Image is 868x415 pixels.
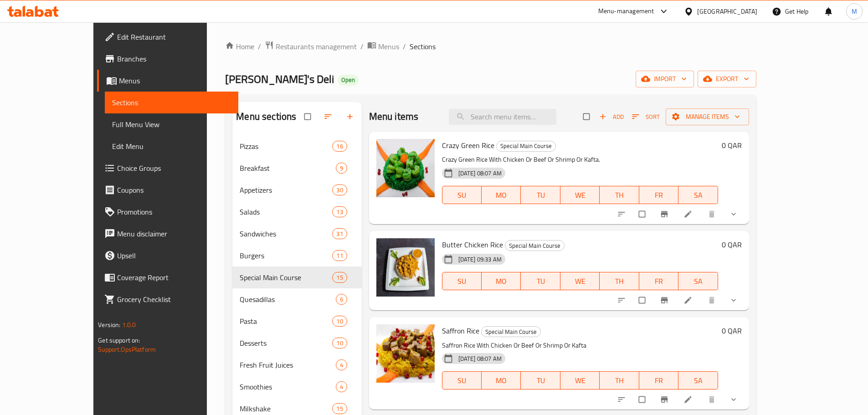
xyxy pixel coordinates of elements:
div: items [332,228,347,239]
div: Special Main Course [496,141,556,152]
button: sort-choices [611,389,633,410]
span: [DATE] 08:07 AM [455,354,505,363]
span: Restaurants management [276,41,357,52]
span: Saffron Rice [442,324,479,338]
img: Butter Chicken Rice [376,238,435,297]
span: FR [643,374,675,387]
button: show more [724,290,745,310]
div: Desserts10 [232,332,361,354]
li: / [360,41,364,52]
div: Pasta10 [232,310,361,332]
span: Manage items [673,111,742,123]
span: Salads [240,206,332,217]
img: Saffron Rice [376,324,435,383]
div: items [332,272,347,283]
a: Promotions [97,201,238,223]
span: MO [485,275,517,288]
div: items [332,141,347,152]
div: items [332,250,347,261]
span: 10 [333,317,346,326]
a: Edit Restaurant [97,26,238,48]
button: import [636,71,694,87]
span: TU [524,275,556,288]
div: Appetizers30 [232,179,361,201]
div: Special Main Course [505,240,565,251]
span: Sections [410,41,436,52]
div: Open [338,75,359,86]
span: Pasta [240,316,332,327]
a: Menu disclaimer [97,223,238,245]
span: 11 [333,251,346,260]
div: items [332,316,347,327]
h2: Menu sections [236,110,296,123]
div: items [336,381,347,392]
div: Menu-management [598,6,654,17]
a: Support.OpsPlatform [98,343,156,355]
span: Coverage Report [117,272,231,283]
button: sort-choices [611,290,633,310]
a: Menus [97,70,238,92]
button: MO [482,272,521,290]
button: Add section [340,107,362,127]
span: Milkshake [240,403,332,414]
button: TH [600,272,639,290]
span: MO [485,189,517,202]
span: TH [603,189,635,202]
a: Edit Menu [105,135,238,157]
span: export [705,73,749,85]
div: Burgers [240,250,332,261]
button: TU [521,371,560,389]
button: export [698,71,756,87]
button: Manage items [666,108,749,125]
div: items [332,338,347,348]
a: Sections [105,92,238,113]
span: Upsell [117,250,231,261]
span: SU [446,374,478,387]
button: sort-choices [611,204,633,224]
button: WE [560,272,600,290]
input: search [449,109,556,125]
p: Saffron Rice With Chicken Or Beef Or Shrimp Or Kafta [442,340,718,351]
div: Special Main Course [481,326,541,337]
button: WE [560,371,600,389]
span: Menus [119,75,231,86]
button: TH [600,371,639,389]
span: 1.0.0 [122,319,136,331]
span: Menus [378,41,399,52]
span: 9 [336,164,347,173]
span: FR [643,275,675,288]
span: Add item [597,110,626,124]
span: Menu disclaimer [117,228,231,239]
div: [GEOGRAPHIC_DATA] [697,6,757,16]
span: Version: [98,319,120,331]
span: TH [603,275,635,288]
span: Sort [632,112,660,122]
p: Crazy Green Rice With Chicken Or Beef Or Shrimp Or Kafta. [442,154,718,165]
button: Sort [630,110,662,124]
span: import [643,73,687,85]
button: show more [724,204,745,224]
button: FR [639,371,678,389]
span: Appetizers [240,184,332,195]
span: 4 [336,361,347,369]
svg: Show Choices [729,296,738,305]
span: Special Main Course [505,241,564,251]
div: Pizzas [240,141,332,152]
span: Special Main Course [240,272,332,283]
a: Edit menu item [683,395,694,404]
div: Salads13 [232,201,361,223]
h6: 0 QAR [722,238,742,251]
span: Crazy Green Rice [442,138,494,152]
span: WE [564,189,596,202]
span: Edit Restaurant [117,31,231,42]
span: Sort sections [318,107,340,127]
span: 31 [333,230,346,238]
button: Branch-specific-item [654,389,676,410]
div: items [332,206,347,217]
span: Desserts [240,338,332,348]
button: FR [639,272,678,290]
a: Home [225,41,254,52]
nav: breadcrumb [225,41,756,52]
